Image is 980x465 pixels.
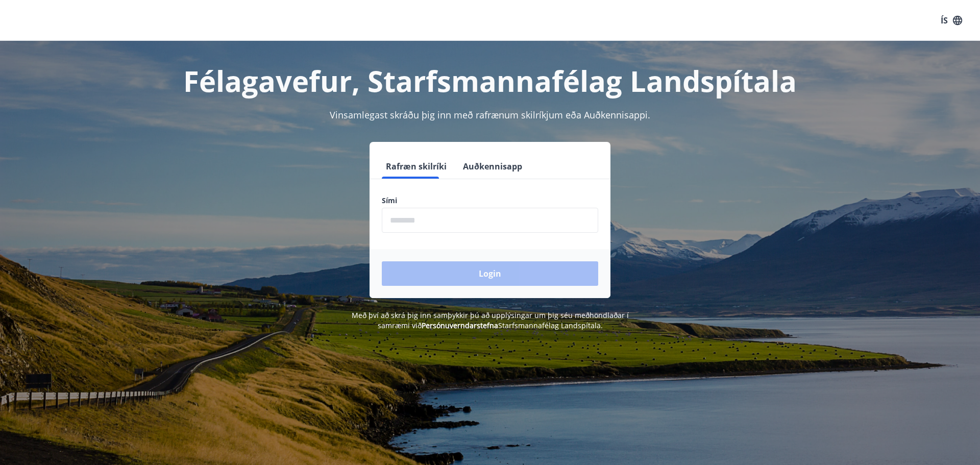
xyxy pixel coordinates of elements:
button: Auðkennisapp [459,154,526,179]
span: Vinsamlegast skráðu þig inn með rafrænum skilríkjum eða Auðkennisappi. [330,109,650,121]
h1: Félagavefur, Starfsmannafélag Landspítala [135,61,845,100]
span: Með því að skrá þig inn samþykkir þú að upplýsingar um þig séu meðhöndlaðar í samræmi við Starfsm... [352,310,629,330]
label: Sími [382,195,598,206]
a: Persónuverndarstefna [422,321,498,330]
button: Rafræn skilríki [382,154,451,179]
button: ÍS [935,11,968,30]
